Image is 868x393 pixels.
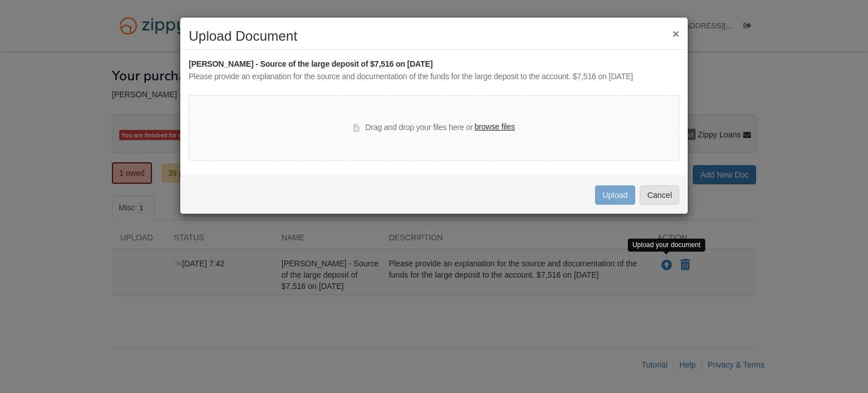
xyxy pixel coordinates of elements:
button: Upload [595,185,635,205]
div: Please provide an explanation for the source and documentation of the funds for the large deposit... [189,71,679,83]
button: Cancel [640,185,679,205]
div: [PERSON_NAME] - Source of the large deposit of $7,516 on [DATE] [189,58,679,71]
h2: Upload Document [189,29,679,44]
button: × [672,28,679,40]
label: browse files [475,121,515,133]
div: Drag and drop your files here or [353,121,515,135]
div: Upload your document [628,239,705,252]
